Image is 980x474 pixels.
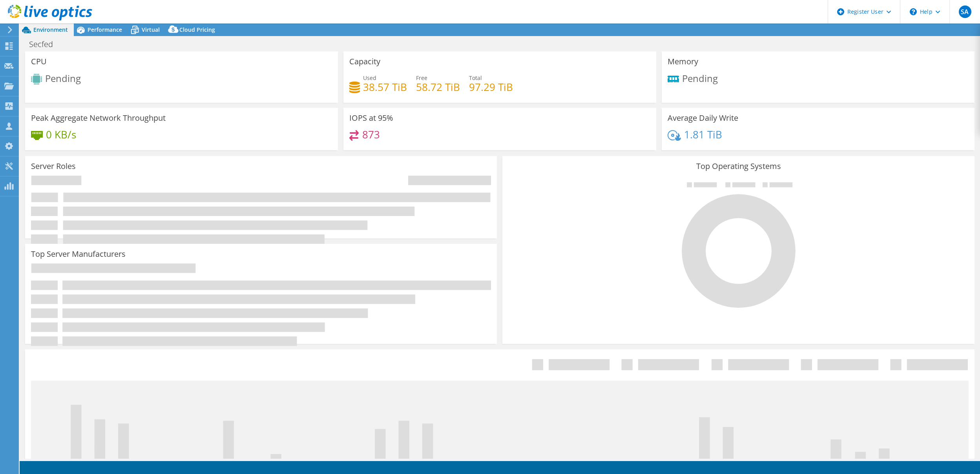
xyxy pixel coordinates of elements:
[88,26,122,33] span: Performance
[26,40,65,49] h1: Secfed
[508,162,968,171] h3: Top Operating Systems
[179,26,215,33] span: Cloud Pricing
[31,162,76,171] h3: Server Roles
[31,250,126,258] h3: Top Server Manufacturers
[910,8,917,15] svg: \n
[684,130,722,139] h4: 1.81 TiB
[45,72,81,85] span: Pending
[363,74,376,82] span: Used
[142,26,160,33] span: Virtual
[362,130,380,139] h4: 873
[349,57,380,66] h3: Capacity
[33,26,68,33] span: Environment
[469,74,482,82] span: Total
[349,114,393,122] h3: IOPS at 95%
[959,5,971,18] span: SA
[46,130,76,139] h4: 0 KB/s
[682,71,718,84] span: Pending
[416,74,427,82] span: Free
[668,57,698,66] h3: Memory
[363,83,407,91] h4: 38.57 TiB
[416,83,460,91] h4: 58.72 TiB
[668,114,738,122] h3: Average Daily Write
[469,83,513,91] h4: 97.29 TiB
[31,57,47,66] h3: CPU
[31,114,166,122] h3: Peak Aggregate Network Throughput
